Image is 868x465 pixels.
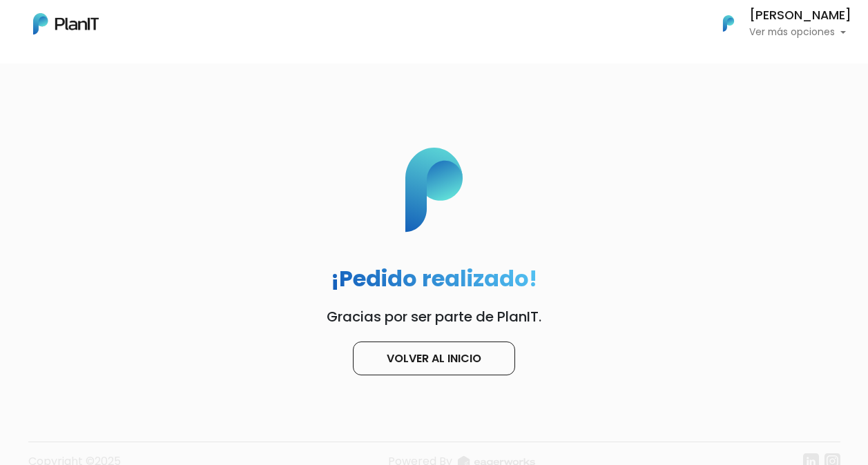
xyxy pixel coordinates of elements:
button: PlanIt Logo [PERSON_NAME] Ver más opciones [705,6,851,41]
img: PlanIt Logo [713,8,744,39]
h2: ¡Pedido realizado! [331,266,537,292]
a: Volver al inicio [353,342,515,375]
p: Gracias por ser parte de PlanIT. [271,308,597,325]
img: p_logo-cf95315c21ec54a07da33abe4a980685f2930ff06ee032fe1bfa050a97dd1b1f.svg [356,148,512,232]
p: Ver más opciones [749,28,851,37]
h6: [PERSON_NAME] [749,10,851,22]
img: PlanIt Logo [33,13,99,34]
